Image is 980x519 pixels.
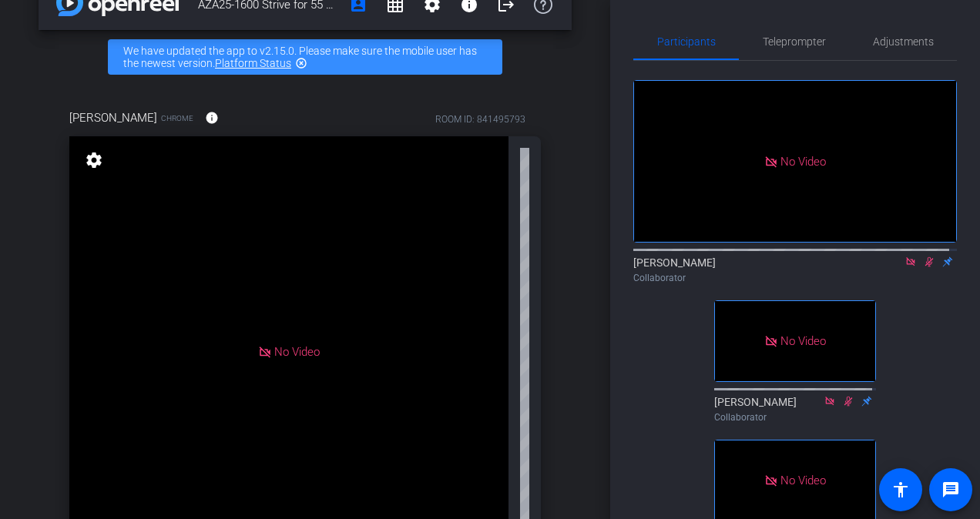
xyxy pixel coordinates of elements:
a: Platform Status [215,57,291,69]
mat-icon: info [205,111,219,125]
div: Collaborator [633,271,957,285]
div: [PERSON_NAME] [714,394,876,424]
span: Participants [657,36,716,47]
div: [PERSON_NAME] [633,255,957,285]
mat-icon: highlight_off [295,57,307,69]
mat-icon: accessibility [891,480,910,499]
div: ROOM ID: 841495793 [435,112,525,126]
span: Teleprompter [763,36,826,47]
span: No Video [780,154,826,168]
span: [PERSON_NAME] [69,109,157,126]
div: Collaborator [714,410,876,424]
span: No Video [780,334,826,348]
div: We have updated the app to v2.15.0. Please make sure the mobile user has the newest version. [108,39,502,75]
mat-icon: message [941,480,960,499]
span: No Video [780,473,826,487]
span: Adjustments [873,36,934,47]
span: No Video [274,345,320,359]
mat-icon: settings [83,151,105,169]
span: Chrome [161,112,193,124]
